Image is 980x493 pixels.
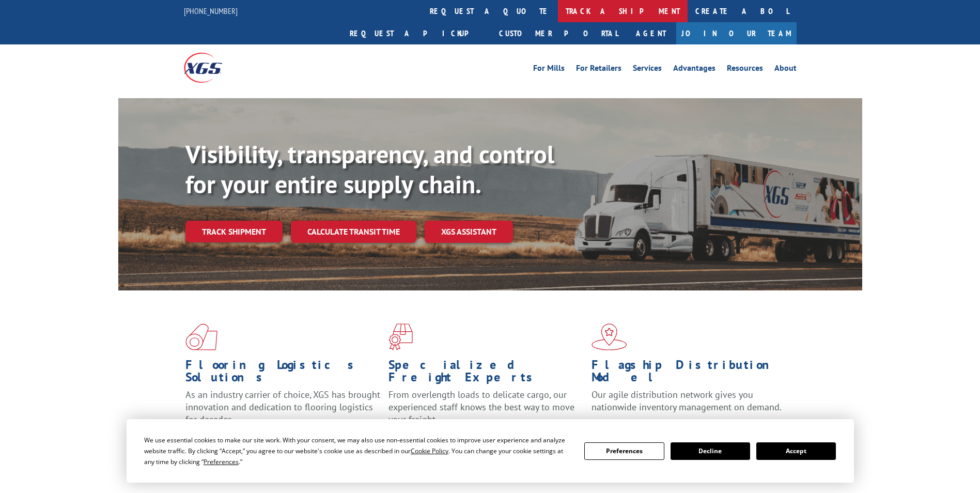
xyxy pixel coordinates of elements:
a: Request a pickup [342,22,491,44]
button: Preferences [584,442,664,460]
h1: Specialized Freight Experts [388,359,584,389]
img: xgs-icon-focused-on-flooring-red [388,323,413,350]
a: Resources [727,64,763,75]
h1: Flooring Logistics Solutions [185,359,381,389]
img: xgs-icon-flagship-distribution-model-red [592,323,627,350]
a: Track shipment [185,221,283,242]
span: Our agile distribution network gives you nationwide inventory management on demand. [592,389,782,413]
a: For Retailers [576,64,621,75]
span: As an industry carrier of choice, XGS has brought innovation and dedication to flooring logistics... [185,389,380,425]
b: Visibility, transparency, and control for your entire supply chain. [185,138,554,200]
a: For Mills [533,64,565,75]
a: Agent [626,22,676,44]
button: Decline [671,442,750,460]
h1: Flagship Distribution Model [592,359,787,389]
p: From overlength loads to delicate cargo, our experienced staff knows the best way to move your fr... [388,389,584,435]
a: [PHONE_NUMBER] [184,6,238,16]
span: Preferences [204,457,239,466]
span: Cookie Policy [411,446,448,455]
a: XGS ASSISTANT [425,221,513,243]
a: About [774,64,797,75]
img: xgs-icon-total-supply-chain-intelligence-red [185,323,217,350]
a: Calculate transit time [291,221,416,243]
a: Advantages [673,64,715,75]
a: Join Our Team [676,22,797,44]
a: Services [633,64,662,75]
button: Accept [756,442,836,460]
div: We use essential cookies to make our site work. With your consent, we may also use non-essential ... [144,435,572,467]
div: Cookie Consent Prompt [127,419,854,483]
a: Customer Portal [491,22,626,44]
